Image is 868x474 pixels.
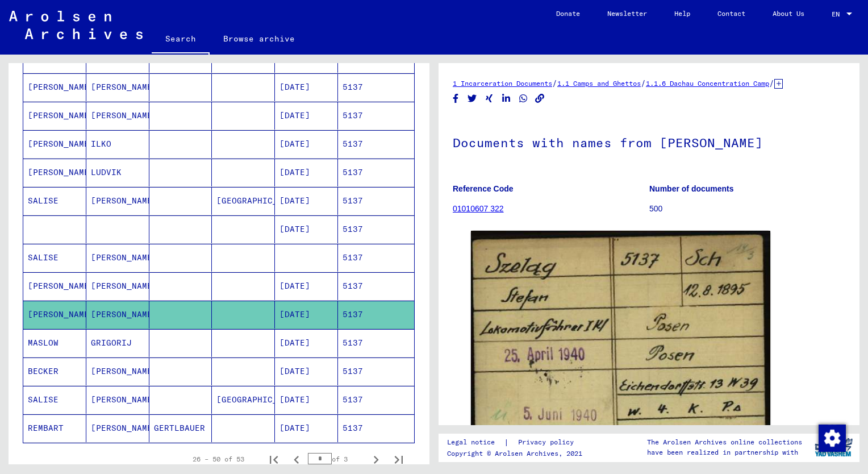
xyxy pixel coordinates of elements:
[86,414,149,442] mat-cell: [PERSON_NAME]
[23,244,86,272] mat-cell: SALISE
[86,272,149,300] mat-cell: [PERSON_NAME]
[471,231,770,473] img: 001.jpg
[23,357,86,385] mat-cell: BECKER
[23,414,86,442] mat-cell: REMBART
[152,25,210,55] a: Search
[649,203,845,215] p: 500
[275,102,338,130] mat-cell: [DATE]
[275,130,338,158] mat-cell: [DATE]
[149,414,212,442] mat-cell: GERTLBAUER
[453,79,552,88] a: 1 Incarceration Documents
[646,79,769,88] a: 1.1.6 Dachau Concentration Camp
[818,424,845,451] div: Change consent
[262,448,285,471] button: First page
[338,215,414,243] mat-cell: 5137
[23,187,86,215] mat-cell: SALISE
[275,215,338,243] mat-cell: [DATE]
[86,159,149,186] mat-cell: LUDVIK
[275,357,338,385] mat-cell: [DATE]
[86,244,149,272] mat-cell: [PERSON_NAME]
[819,425,846,452] img: Change consent
[275,329,338,357] mat-cell: [DATE]
[9,11,143,39] img: Arolsen_neg.svg
[275,272,338,300] mat-cell: [DATE]
[23,386,86,414] mat-cell: SALISE
[832,10,844,18] span: EN
[86,357,149,385] mat-cell: [PERSON_NAME]
[641,78,646,88] span: /
[338,272,414,300] mat-cell: 5137
[387,448,410,471] button: Last page
[86,329,149,357] mat-cell: GRIGORIJ
[86,102,149,130] mat-cell: [PERSON_NAME]
[447,436,587,448] div: |
[552,78,557,88] span: /
[23,301,86,329] mat-cell: [PERSON_NAME]
[23,159,86,186] mat-cell: [PERSON_NAME]
[212,187,275,215] mat-cell: [GEOGRAPHIC_DATA]
[338,244,414,272] mat-cell: 5137
[338,414,414,442] mat-cell: 5137
[500,92,512,106] button: Share on LinkedIn
[338,301,414,329] mat-cell: 5137
[453,184,514,193] b: Reference Code
[453,204,504,213] a: 01010607 322
[338,102,414,130] mat-cell: 5137
[275,187,338,215] mat-cell: [DATE]
[509,436,587,448] a: Privacy policy
[275,73,338,101] mat-cell: [DATE]
[86,386,149,414] mat-cell: [PERSON_NAME]
[275,414,338,442] mat-cell: [DATE]
[365,448,387,471] button: Next page
[453,117,845,167] h1: Documents with names from [PERSON_NAME]
[23,102,86,130] mat-cell: [PERSON_NAME]
[338,73,414,101] mat-cell: 5137
[518,92,529,106] button: Share on WhatsApp
[338,386,414,414] mat-cell: 5137
[308,454,365,464] div: of 3
[338,187,414,215] mat-cell: 5137
[275,386,338,414] mat-cell: [DATE]
[466,92,478,106] button: Share on Twitter
[338,130,414,158] mat-cell: 5137
[86,301,149,329] mat-cell: [PERSON_NAME]
[534,92,546,106] button: Copy link
[647,447,802,458] p: have been realized in partnership with
[275,301,338,329] mat-cell: [DATE]
[649,184,734,193] b: Number of documents
[23,130,86,158] mat-cell: [PERSON_NAME]
[86,187,149,215] mat-cell: [PERSON_NAME]
[86,73,149,101] mat-cell: [PERSON_NAME]
[285,448,308,471] button: Previous page
[193,454,244,464] div: 26 – 50 of 53
[86,130,149,158] mat-cell: ILKO
[23,329,86,357] mat-cell: MASLOW
[275,159,338,186] mat-cell: [DATE]
[23,73,86,101] mat-cell: [PERSON_NAME]
[769,78,774,88] span: /
[647,437,802,447] p: The Arolsen Archives online collections
[812,433,855,461] img: yv_logo.png
[450,92,462,106] button: Share on Facebook
[447,448,587,459] p: Copyright © Arolsen Archives, 2021
[557,79,641,88] a: 1.1 Camps and Ghettos
[338,159,414,186] mat-cell: 5137
[23,272,86,300] mat-cell: [PERSON_NAME]
[483,92,495,106] button: Share on Xing
[210,25,308,52] a: Browse archive
[338,329,414,357] mat-cell: 5137
[447,436,504,448] a: Legal notice
[212,386,275,414] mat-cell: [GEOGRAPHIC_DATA]
[338,357,414,385] mat-cell: 5137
